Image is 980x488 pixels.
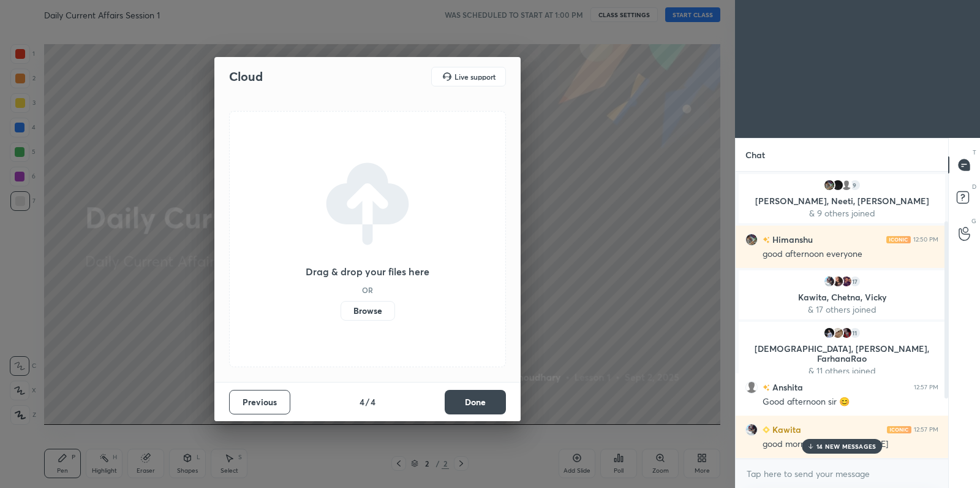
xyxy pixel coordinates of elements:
[832,179,844,191] img: 470092792cb44562971bb84491c07a9a.jpg
[371,395,375,408] h4: 4
[832,327,844,339] img: 4278e52788654398a25f3a2f015294db.jpg
[914,384,938,391] div: 12:57 PM
[913,236,938,243] div: 12:50 PM
[832,275,844,288] img: 63ccf0b0c35c4443a04ae91325dc239a.jpg
[823,327,835,339] img: bfb364a49fc1492da2ab6da4a4ab17fd.jpg
[770,233,813,246] h6: Himanshu
[849,275,861,288] div: 17
[763,248,938,261] div: good afternoon everyone
[763,237,770,243] img: no-rating-badge.077c3623.svg
[746,344,938,364] p: [DEMOGRAPHIC_DATA], [PERSON_NAME], FarhanaRao
[445,390,506,414] button: Done
[840,327,853,339] img: 7a6fa219b6e546b4b000e6dd583240b8.jpg
[886,236,911,243] img: iconic-light.a09c19a4.png
[746,292,938,302] p: Kawita, Chetna, Vicky
[763,438,938,451] div: good morning [PERSON_NAME]
[973,148,976,157] p: T
[360,395,364,408] h4: 4
[972,182,976,191] p: D
[840,179,853,191] img: default.png
[816,443,876,450] p: 14 NEW MESSAGES
[746,208,938,218] p: & 9 others joined
[914,426,938,433] div: 12:57 PM
[229,69,263,85] h2: Cloud
[840,275,853,288] img: b98eb645bfc64c32a916dc9122eea296.jpg
[971,216,976,226] p: G
[887,426,911,433] img: iconic-light.a09c19a4.png
[746,196,938,206] p: [PERSON_NAME], Neeti, [PERSON_NAME]
[306,267,429,276] h3: Drag & drop your files here
[736,139,775,171] p: Chat
[362,286,373,294] h5: OR
[746,305,938,315] p: & 17 others joined
[745,381,758,394] img: default.png
[229,390,290,414] button: Previous
[823,179,835,191] img: f25cdeb0c54e4d7c9afd793e0bf8e056.80586884_3
[849,179,861,191] div: 9
[745,234,758,246] img: f25cdeb0c54e4d7c9afd793e0bf8e056.80586884_3
[770,423,801,436] h6: Kawita
[454,73,496,80] h5: Live support
[745,424,758,436] img: 3
[746,366,938,376] p: & 11 others joined
[823,275,835,288] img: 3
[736,172,948,459] div: grid
[849,327,861,339] div: 11
[763,396,938,408] div: Good afternoon sir 😊
[763,384,770,391] img: no-rating-badge.077c3623.svg
[366,395,369,408] h4: /
[763,426,770,433] img: Learner_Badge_beginner_1_8b307cf2a0.svg
[770,381,803,394] h6: Anshita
